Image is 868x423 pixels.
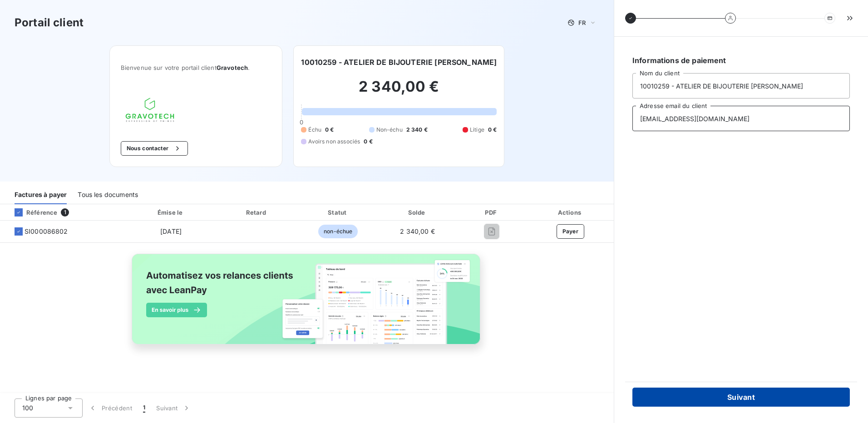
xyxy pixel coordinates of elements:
span: SI000086802 [25,227,68,236]
span: [DATE] [160,227,182,235]
span: Avoirs non associés [308,138,360,146]
span: 2 340,00 € [400,227,435,235]
button: 1 [138,398,151,418]
span: 0 € [325,126,334,134]
button: Suivant [151,398,197,418]
div: Actions [529,208,612,217]
div: Statut [300,208,376,217]
span: 0 [300,118,303,126]
span: 2 340 € [406,126,428,134]
input: placeholder [632,73,850,98]
button: Nous contacter [121,141,188,156]
span: 100 [22,403,33,413]
img: Company logo [121,93,179,127]
button: Payer [557,224,585,239]
div: Émise le [128,208,214,217]
span: non-échue [318,225,358,238]
span: FR [578,19,586,26]
button: Suivant [632,388,850,407]
span: Bienvenue sur votre portail client . [121,64,271,71]
span: 1 [143,403,145,413]
div: Factures à payer [15,185,67,204]
h6: Informations de paiement [632,55,850,66]
h2: 2 340,00 € [301,78,497,105]
img: banner [123,248,490,360]
span: 0 € [364,138,372,146]
span: 0 € [488,126,497,134]
input: placeholder [632,106,850,131]
h6: 10010259 - ATELIER DE BIJOUTERIE [PERSON_NAME] [301,57,497,68]
span: Échu [308,126,321,134]
span: Litige [470,126,484,134]
span: Non-échu [376,126,403,134]
div: Retard [217,208,296,217]
span: 1 [61,208,69,216]
button: Précédent [83,398,138,418]
div: Référence [7,208,57,216]
h3: Portail client [15,15,84,31]
div: Solde [380,208,454,217]
span: Gravotech [217,64,248,71]
div: Tous les documents [78,185,138,204]
div: PDF [459,208,525,217]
